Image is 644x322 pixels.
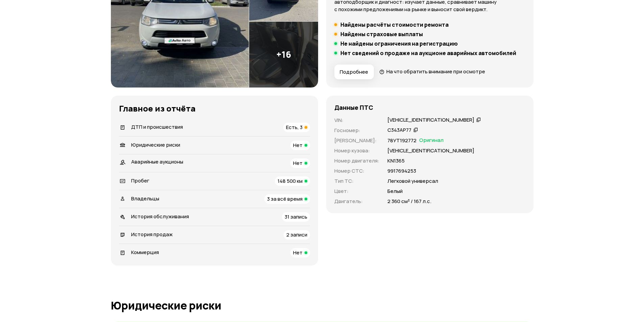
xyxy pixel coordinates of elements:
p: [PERSON_NAME] : [334,137,379,144]
span: Подробнее [340,69,368,75]
h5: Не найдены ограничения на регистрацию [340,40,458,47]
p: КN1365 [387,157,405,165]
p: Легковой универсал [387,177,438,185]
div: [VEHICLE_IDENTIFICATION_NUMBER] [387,117,474,124]
span: Нет [293,159,303,167]
span: История продаж [131,231,173,238]
h5: Найдены расчёты стоимости ремонта [340,21,449,28]
p: Номер СТС : [334,167,379,175]
span: Владельцы [131,195,159,202]
span: 3 за всё время [267,195,303,202]
p: Номер кузова : [334,147,379,154]
span: 2 записи [286,231,307,238]
h5: Найдены страховые выплаты [340,31,423,38]
span: Есть, 3 [286,124,303,131]
span: 148 500 км [278,177,303,184]
a: На что обратить внимание при осмотре [379,68,485,75]
h3: Главное из отчёта [119,104,310,113]
p: Тип ТС : [334,177,379,185]
p: Госномер : [334,127,379,134]
span: 31 запись [285,213,307,220]
p: Цвет : [334,188,379,195]
span: Юридические риски [131,141,180,148]
h4: Данные ПТС [334,104,373,111]
span: ДТП и происшествия [131,123,183,130]
span: На что обратить внимание при осмотре [386,68,485,75]
span: Пробег [131,177,149,184]
p: Двигатель : [334,198,379,205]
h1: Юридические риски [111,299,533,312]
p: Белый [387,188,403,195]
span: Нет [293,142,303,149]
span: Оригинал [419,137,444,144]
p: 78УТ192772 [387,137,416,144]
div: С343АР77 [387,127,411,134]
span: Аварийные аукционы [131,158,183,165]
p: 9917694253 [387,167,416,175]
p: [VEHICLE_IDENTIFICATION_NUMBER] [387,147,474,154]
p: VIN : [334,117,379,124]
span: Коммерция [131,249,159,256]
p: 2 360 см³ / 167 л.с. [387,198,431,205]
h5: Нет сведений о продаже на аукционе аварийных автомобилей [340,50,516,56]
p: Номер двигателя : [334,157,379,165]
span: История обслуживания [131,213,189,220]
button: Подробнее [334,65,374,79]
span: Нет [293,249,303,256]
